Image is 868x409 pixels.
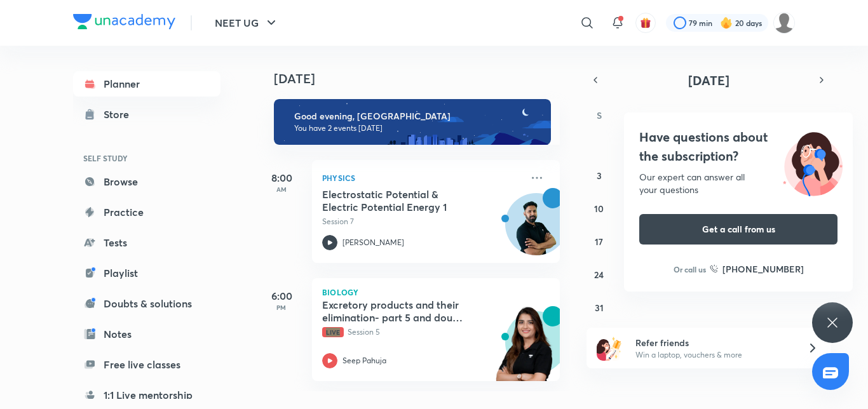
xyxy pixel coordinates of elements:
[597,170,602,182] abbr: August 3, 2025
[589,198,609,218] button: August 10, 2025
[322,327,344,337] span: Live
[589,231,609,251] button: August 17, 2025
[274,99,551,145] img: evening
[322,216,522,227] p: Session 7
[594,269,604,281] abbr: August 24, 2025
[73,382,220,408] a: 1:1 Live mentorship
[322,288,550,296] p: Biology
[604,71,813,89] button: [DATE]
[597,335,622,361] img: referral
[705,109,714,121] abbr: Wednesday
[597,109,602,121] abbr: Sunday
[342,237,404,248] p: [PERSON_NAME]
[256,304,307,311] p: PM
[773,128,853,196] img: ttu_illustration_new.svg
[73,147,220,169] h6: SELF STUDY
[640,17,651,29] img: avatar
[256,170,307,185] h5: 8:00
[639,171,837,196] div: Our expert can answer all your questions
[639,214,837,245] button: Get a call from us
[207,10,287,36] button: NEET UG
[294,111,539,122] h6: Good evening, [GEOGRAPHIC_DATA]
[670,109,675,121] abbr: Tuesday
[674,264,706,275] p: Or call us
[595,236,603,248] abbr: August 17, 2025
[490,306,560,394] img: unacademy
[73,352,220,377] a: Free live classes
[635,349,792,361] p: Win a laptop, vouchers & more
[632,109,640,121] abbr: Monday
[322,188,480,213] h5: Electrostatic Potential & Electric Potential Energy 1
[589,264,609,285] button: August 24, 2025
[73,14,175,29] img: Company Logo
[720,17,733,29] img: streak
[688,72,729,89] span: [DATE]
[294,123,539,133] p: You have 2 events [DATE]
[322,326,522,338] p: Session 5
[773,12,795,34] img: Barsha Singh
[274,71,573,86] h4: [DATE]
[73,71,220,97] a: Planner
[73,102,220,127] a: Store
[256,288,307,304] h5: 6:00
[256,185,307,193] p: AM
[322,298,480,324] h5: Excretory products and their elimination- part 5 and doubt clearing session
[589,165,609,185] button: August 3, 2025
[506,200,567,261] img: Avatar
[104,107,137,122] div: Store
[73,260,220,286] a: Playlist
[342,355,386,366] p: Seep Pahuja
[722,262,804,276] h6: [PHONE_NUMBER]
[322,170,522,185] p: Physics
[710,262,804,276] a: [PHONE_NUMBER]
[73,321,220,347] a: Notes
[73,291,220,316] a: Doubts & solutions
[815,109,820,121] abbr: Saturday
[779,109,784,121] abbr: Friday
[594,203,604,215] abbr: August 10, 2025
[639,128,837,166] h4: Have questions about the subscription?
[73,14,175,32] a: Company Logo
[589,297,609,318] button: August 31, 2025
[635,336,792,349] h6: Refer friends
[742,109,747,121] abbr: Thursday
[73,230,220,255] a: Tests
[635,13,656,33] button: avatar
[73,199,220,225] a: Practice
[595,302,604,314] abbr: August 31, 2025
[73,169,220,194] a: Browse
